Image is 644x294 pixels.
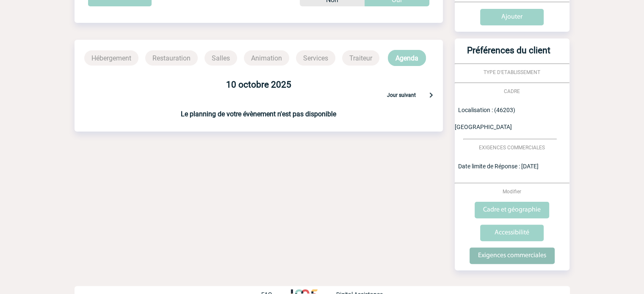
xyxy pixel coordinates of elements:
p: Services [296,50,335,66]
h3: Préférences du client [458,45,559,63]
p: Agenda [388,50,426,66]
span: Date limite de Réponse : [DATE] [458,163,539,170]
p: Jour suivant [387,92,416,100]
p: Restauration [145,50,198,66]
input: Cadre et géographie [475,202,549,218]
span: TYPE D'ETABLISSEMENT [484,69,540,75]
b: 10 octobre 2025 [226,80,291,90]
p: Animation [244,50,289,66]
input: Exigences commerciales [470,247,555,264]
p: Traiteur [342,50,379,66]
span: Localisation : (46203) [GEOGRAPHIC_DATA] [455,107,515,130]
p: Salles [205,50,237,66]
span: EXIGENCES COMMERCIALES [479,145,545,151]
input: Accessibilité [480,225,544,241]
h3: Le planning de votre évènement n'est pas disponible [75,110,443,118]
input: Ajouter [480,9,544,25]
img: keyboard-arrow-right-24-px.png [426,90,436,100]
span: Modifier [503,189,521,195]
span: CADRE [504,88,520,94]
p: Hébergement [84,50,138,66]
